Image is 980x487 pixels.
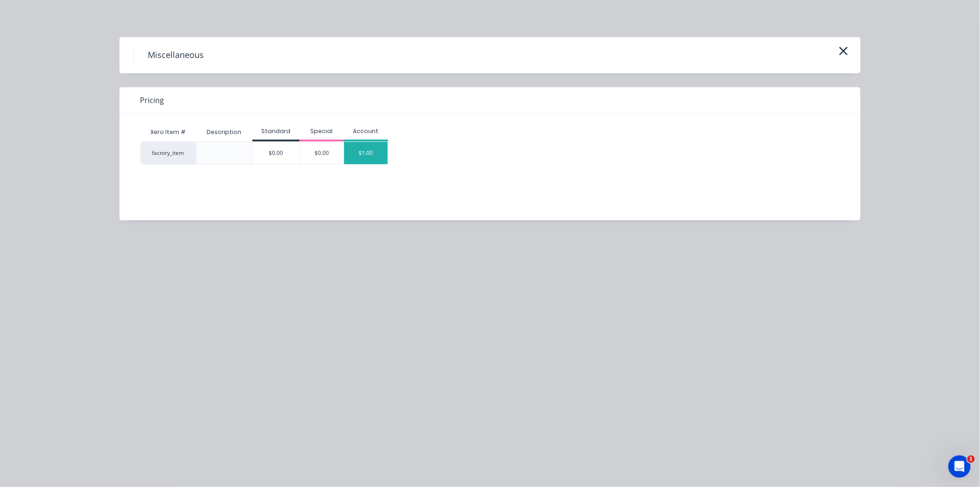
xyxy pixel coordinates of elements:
[140,95,164,106] span: Pricing
[344,142,388,164] div: $1.00
[252,127,300,135] div: Standard
[300,142,344,164] div: $0.00
[140,141,196,165] div: factory_item
[140,123,196,141] div: Xero Item #
[300,127,344,135] div: Special
[199,121,249,144] div: Description
[344,127,388,135] div: Account
[949,455,971,478] iframe: Intercom live chat
[133,46,218,64] h4: Miscellaneous
[253,142,300,164] div: $0.00
[967,455,975,463] span: 1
